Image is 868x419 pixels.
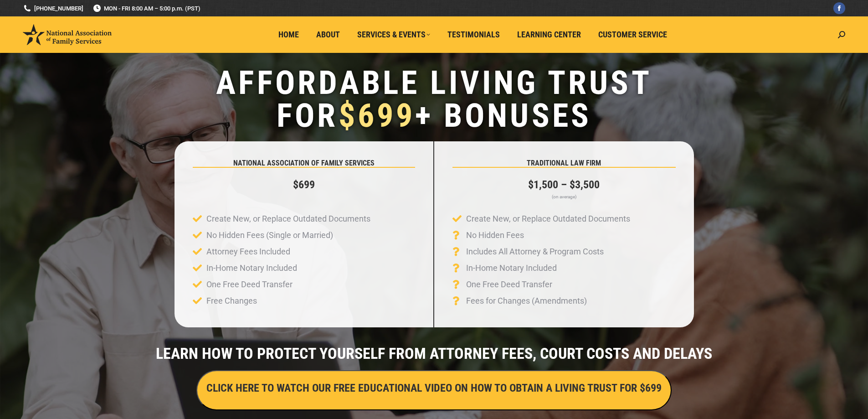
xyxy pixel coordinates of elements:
span: $699 [339,96,415,135]
a: Facebook page opens in new window [833,2,845,14]
span: One Free Deed Transfer [464,276,552,293]
span: One Free Deed Transfer [204,276,293,293]
span: MON - FRI 8:00 AM – 5:00 p.m. (PST) [92,4,200,13]
h5: TRADITIONAL LAW FIRM [452,160,676,167]
a: CLICK HERE TO WATCH OUR FREE EDUCATIONAL VIDEO ON HOW TO OBTAIN A LIVING TRUST FOR $699 [196,384,672,393]
span: About [316,30,340,40]
span: Attorney Fees Included [204,243,290,260]
strong: $699 [293,178,315,191]
span: Fees for Changes (Amendments) [464,293,587,309]
span: In-Home Notary Included [204,260,297,276]
span: No Hidden Fees [464,227,524,243]
a: Customer Service [592,26,673,43]
span: Customer Service [598,30,667,40]
span: Services & Events [357,30,430,40]
span: In-Home Notary Included [464,260,557,276]
a: [PHONE_NUMBER] [23,4,83,13]
h5: NATIONAL ASSOCIATION OF FAMILY SERVICES [193,160,415,167]
span: Create New, or Replace Outdated Documents [464,211,630,227]
h2: LEARN HOW TO PROTECT YOURSELF FROM ATTORNEY FEES, COURT COSTS AND DELAYS [5,346,863,361]
h3: CLICK HERE TO WATCH OUR FREE EDUCATIONAL VIDEO ON HOW TO OBTAIN A LIVING TRUST FOR $699 [206,380,662,396]
button: CLICK HERE TO WATCH OUR FREE EDUCATIONAL VIDEO ON HOW TO OBTAIN A LIVING TRUST FOR $699 [196,370,672,410]
a: Home [272,26,305,43]
span: Includes All Attorney & Program Costs [464,243,604,260]
strong: $1,500 – $3,500 [528,178,600,191]
img: National Association of Family Services [23,24,112,45]
a: Testimonials [441,26,506,43]
span: Free Changes [204,293,257,309]
a: About [310,26,346,43]
a: Learning Center [511,26,587,43]
h1: Affordable Living Trust for + Bonuses [5,67,863,132]
span: No Hidden Fees (Single or Married) [204,227,333,243]
span: Home [278,30,299,40]
span: Testimonials [447,30,500,40]
span: Learning Center [517,30,581,40]
span: Create New, or Replace Outdated Documents [204,211,370,227]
